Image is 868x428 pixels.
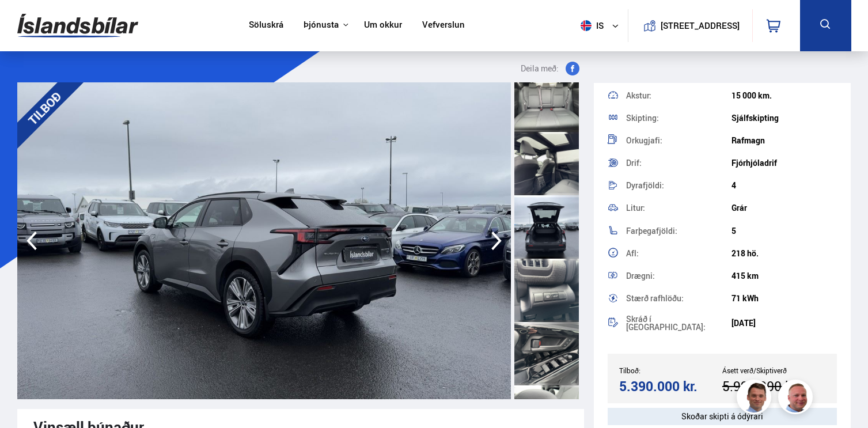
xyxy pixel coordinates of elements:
div: Ásett verð/Skiptiverð [722,366,825,374]
img: FbJEzSuNWCJXmdc-.webp [738,381,773,416]
span: is [576,20,605,31]
div: Rafmagn [731,136,837,145]
div: 5.390.000 kr. [619,378,719,394]
div: 4 [731,181,837,190]
div: Stærð rafhlöðu: [626,294,731,302]
div: Drægni: [626,272,731,280]
div: Afl: [626,249,731,257]
div: 5 [731,226,837,236]
a: [STREET_ADDRESS] [634,9,746,42]
div: 5.990.000 kr. [722,378,822,394]
div: TILBOÐ [1,65,88,151]
button: Þjónusta [304,20,339,31]
div: Skoðar skipti á ódýrari [608,408,837,425]
div: Dyrafjöldi: [626,181,731,190]
button: Deila með: [516,62,584,75]
a: Um okkur [364,20,402,32]
div: Skipting: [626,114,731,122]
img: G0Ugv5HjCgRt.svg [17,7,138,44]
img: 3142954.jpeg [17,82,511,399]
div: Sjálfskipting [731,113,837,123]
div: Fjórhjóladrif [731,158,837,168]
div: 15 000 km. [731,91,837,100]
a: Söluskrá [249,20,283,32]
div: Tilboð: [619,366,722,374]
button: [STREET_ADDRESS] [665,21,736,31]
div: [DATE] [731,319,837,328]
img: svg+xml;base64,PHN2ZyB4bWxucz0iaHR0cDovL3d3dy53My5vcmcvMjAwMC9zdmciIHdpZHRoPSI1MTIiIGhlaWdodD0iNT... [581,20,592,31]
div: 218 hö. [731,249,837,258]
div: Orkugjafi: [626,137,731,145]
a: Vefverslun [422,20,465,32]
div: 71 kWh [731,294,837,303]
div: Farþegafjöldi: [626,227,731,235]
img: siFngHWaQ9KaOqBr.png [780,381,814,416]
button: is [576,9,628,43]
div: Grár [731,203,837,213]
span: Deila með: [521,62,559,75]
div: Skráð í [GEOGRAPHIC_DATA]: [626,315,731,331]
div: Drif: [626,159,731,167]
div: Litur: [626,204,731,212]
div: Akstur: [626,92,731,100]
button: Open LiveChat chat widget [9,5,44,39]
div: 415 km [731,271,837,281]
